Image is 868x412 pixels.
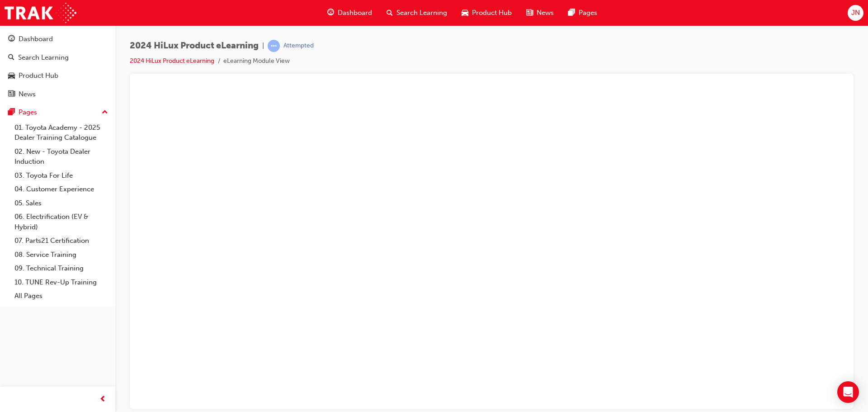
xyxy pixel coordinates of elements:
a: 2024 HiLux Product eLearning [130,57,214,65]
a: 04. Customer Experience [11,182,112,196]
div: Dashboard [19,34,53,44]
span: news-icon [8,90,15,99]
span: News [537,8,554,18]
span: Dashboard [338,8,372,18]
span: up-icon [102,107,108,118]
span: Search Learning [396,8,447,18]
a: 02. New - Toyota Dealer Induction [11,145,112,169]
a: All Pages [11,289,112,303]
span: | [262,41,264,51]
a: News [4,86,112,103]
span: guage-icon [327,7,334,19]
button: JN [848,5,863,21]
span: Product Hub [472,8,512,18]
a: search-iconSearch Learning [379,4,454,22]
span: guage-icon [8,35,15,43]
button: Pages [4,104,112,121]
span: prev-icon [99,394,106,405]
span: learningRecordVerb_ATTEMPT-icon [268,40,280,52]
div: Open Intercom Messenger [837,381,859,403]
button: DashboardSearch LearningProduct HubNews [4,29,112,104]
a: car-iconProduct Hub [454,4,519,22]
span: pages-icon [8,109,15,117]
div: Product Hub [19,71,58,81]
a: 07. Parts21 Certification [11,234,112,248]
a: news-iconNews [519,4,561,22]
span: search-icon [387,7,393,19]
a: 01. Toyota Academy - 2025 Dealer Training Catalogue [11,121,112,145]
a: Search Learning [4,49,112,66]
span: car-icon [8,72,15,80]
a: 03. Toyota For Life [11,169,112,183]
li: eLearning Module View [223,56,290,66]
span: JN [851,8,860,18]
span: news-icon [526,7,533,19]
div: Search Learning [18,52,69,63]
a: 09. Technical Training [11,261,112,275]
a: 08. Service Training [11,248,112,262]
a: 10. TUNE Rev-Up Training [11,275,112,289]
span: car-icon [462,7,468,19]
a: Product Hub [4,67,112,84]
a: 06. Electrification (EV & Hybrid) [11,210,112,234]
img: Trak [5,3,76,23]
div: News [19,89,36,99]
a: pages-iconPages [561,4,604,22]
a: 05. Sales [11,196,112,210]
span: search-icon [8,54,14,62]
span: pages-icon [568,7,575,19]
div: Pages [19,107,37,118]
span: 2024 HiLux Product eLearning [130,41,259,51]
a: Dashboard [4,31,112,47]
div: Attempted [283,42,314,50]
a: guage-iconDashboard [320,4,379,22]
span: Pages [579,8,597,18]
